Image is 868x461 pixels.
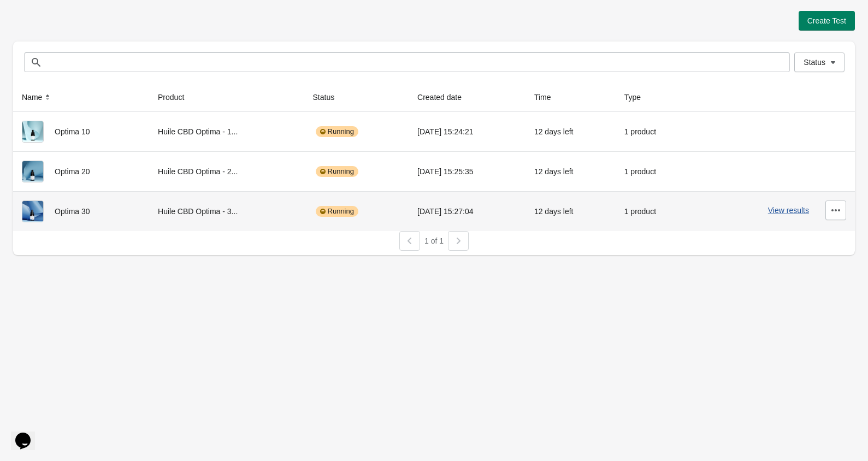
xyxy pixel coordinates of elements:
button: Created date [413,87,477,107]
div: 12 days left [534,200,607,222]
span: Status [804,58,825,67]
span: Create Test [807,16,846,25]
span: Optima 10 [55,127,90,136]
div: 1 product [624,200,686,222]
button: Status [309,87,350,107]
div: Running [316,166,358,177]
div: [DATE] 15:27:04 [417,200,517,222]
div: 1 product [624,161,686,182]
div: Huile CBD Optima - 1... [158,121,296,143]
div: 1 product [624,121,686,143]
div: 12 days left [534,161,607,182]
div: Huile CBD Optima - 3... [158,200,296,222]
iframe: chat widget [11,417,46,450]
div: Running [316,206,358,217]
button: Type [620,87,656,107]
button: Status [794,52,845,72]
div: 12 days left [534,121,607,143]
button: Time [530,87,566,107]
span: Optima 20 [55,167,90,176]
div: Running [316,126,358,137]
button: Product [153,87,199,107]
span: 1 of 1 [424,237,444,245]
div: [DATE] 15:25:35 [417,161,517,182]
button: Create Test [799,11,855,31]
button: View results [768,206,809,215]
span: Optima 30 [55,207,90,216]
button: Name [17,87,57,107]
div: Huile CBD Optima - 2... [158,161,296,182]
div: [DATE] 15:24:21 [417,121,517,143]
